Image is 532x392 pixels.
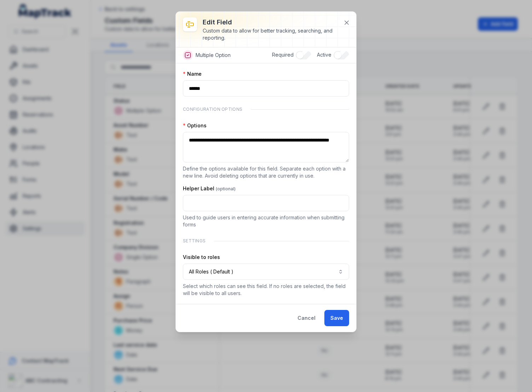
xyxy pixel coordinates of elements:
[183,165,349,179] p: Define the options available for this field. Separate each option with a new line. Avoid deleting...
[183,234,349,248] div: Settings
[183,195,349,211] input: :r3j:-form-item-label
[317,52,331,58] span: Active
[203,27,338,41] div: Custom data to allow for better tracking, searching, and reporting.
[183,185,236,192] label: Helper Label
[183,102,349,116] div: Configuration Options
[183,132,349,162] textarea: :r3i:-form-item-label
[203,17,338,27] h3: Edit field
[183,214,349,228] p: Used to guide users in entering accurate information when submitting forms
[183,264,349,280] button: All Roles ( Default )
[183,70,202,77] label: Name
[196,52,231,59] span: Multiple Option
[183,254,220,261] label: Visible to roles
[183,122,207,129] label: Options
[183,283,349,297] p: Select which roles can see this field. If no roles are selected, the field will be visible to all...
[291,310,322,326] button: Cancel
[324,310,349,326] button: Save
[183,80,349,97] input: :r3h:-form-item-label
[272,52,294,58] span: Required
